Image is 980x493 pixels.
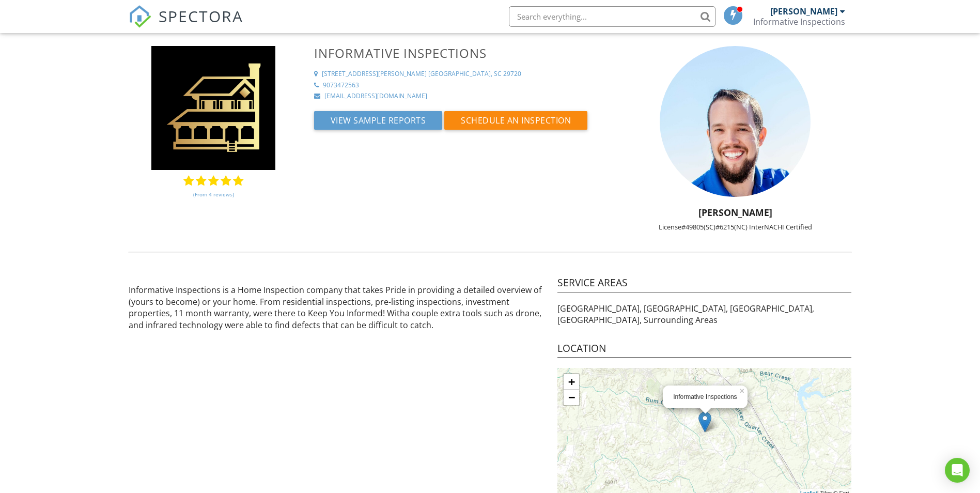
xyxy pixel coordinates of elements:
[557,276,851,292] h4: Service Areas
[322,70,427,79] div: [STREET_ADDRESS][PERSON_NAME]
[159,5,243,27] span: SPECTORA
[314,81,606,90] a: 9073472563
[129,5,151,28] img: The Best Home Inspection Software - Spectora
[945,458,970,483] div: Open Intercom Messenger
[314,70,606,79] a: [STREET_ADDRESS][PERSON_NAME] [GEOGRAPHIC_DATA], SC 29720
[129,14,243,36] a: SPECTORA
[428,70,521,79] div: [GEOGRAPHIC_DATA], SC 29720
[660,46,811,197] img: jerimia_inspection_pic.jpg
[613,207,858,218] h5: [PERSON_NAME]
[323,81,359,90] div: 9073472563
[314,46,606,60] h3: Informative Inspections
[444,111,587,130] button: Schedule an Inspection
[564,390,579,405] a: Zoom out
[673,393,737,402] div: Informative Inspections
[193,186,234,203] a: (From 4 reviews)
[314,111,443,130] button: View Sample Reports
[557,342,851,358] h4: Location
[314,118,445,129] a: View Sample Reports
[738,386,748,393] a: ×
[753,17,845,27] div: Informative Inspections
[613,223,858,231] div: License#49805(SC)#6215(NC) InterNACHI Certified
[129,284,546,331] p: Informative Inspections is a Home Inspection company that takes Pride in providing a detailed ove...
[324,92,427,101] div: [EMAIL_ADDRESS][DOMAIN_NAME]
[564,374,579,390] a: Zoom in
[770,6,837,17] div: [PERSON_NAME]
[151,46,275,170] img: logomark.png
[557,303,851,326] p: [GEOGRAPHIC_DATA], [GEOGRAPHIC_DATA], [GEOGRAPHIC_DATA], [GEOGRAPHIC_DATA], Surrounding Areas
[314,92,606,101] a: [EMAIL_ADDRESS][DOMAIN_NAME]
[444,118,587,129] a: Schedule an Inspection
[509,6,715,27] input: Search everything...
